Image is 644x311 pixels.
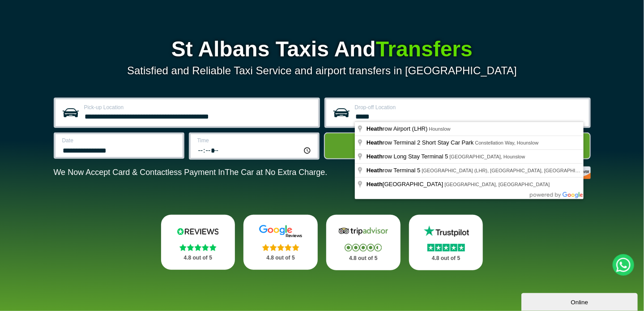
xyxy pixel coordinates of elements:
[427,244,465,251] img: Stars
[367,167,383,174] span: Heath
[367,153,450,160] span: row Long Stay Terminal 5
[367,125,383,132] span: Heath
[197,138,312,143] label: Time
[376,37,473,61] span: Transfers
[345,244,382,251] img: Stars
[367,181,383,187] span: Heath
[253,252,308,264] p: 4.8 out of 5
[419,253,473,264] p: 4.8 out of 5
[367,125,429,132] span: row Airport (LHR)
[62,138,177,143] label: Date
[324,132,591,159] button: Get Quote
[225,168,327,177] span: The Car at No Extra Charge.
[367,153,383,160] span: Heath
[450,154,525,159] span: [GEOGRAPHIC_DATA], Hounslow
[262,244,299,251] img: Stars
[54,168,328,177] p: We Now Accept Card & Contactless Payment In
[367,181,444,187] span: [GEOGRAPHIC_DATA]
[409,215,483,270] a: Trustpilot Stars 4.8 out of 5
[171,252,226,264] p: 4.8 out of 5
[326,215,401,270] a: Tripadvisor Stars 4.8 out of 5
[419,225,473,238] img: Trustpilot
[54,64,591,77] p: Satisfied and Reliable Taxi Service and airport transfers in [GEOGRAPHIC_DATA]
[54,38,591,60] h1: St Albans Taxis And
[429,126,451,132] span: Hounslow
[337,225,390,238] img: Tripadvisor
[367,139,475,146] span: row Terminal 2 Short Stay Car Park
[355,105,584,110] label: Drop-off Location
[521,291,640,311] iframe: chat widget
[336,253,391,264] p: 4.8 out of 5
[254,225,307,238] img: Google
[444,182,550,187] span: [GEOGRAPHIC_DATA], [GEOGRAPHIC_DATA]
[367,167,422,174] span: row Terminal 5
[367,139,383,146] span: Heath
[179,244,217,251] img: Stars
[84,105,313,110] label: Pick-up Location
[171,225,225,238] img: Reviews.io
[243,215,318,270] a: Google Stars 4.8 out of 5
[161,215,235,270] a: Reviews.io Stars 4.8 out of 5
[475,140,539,145] span: Constellation Way, Hounslow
